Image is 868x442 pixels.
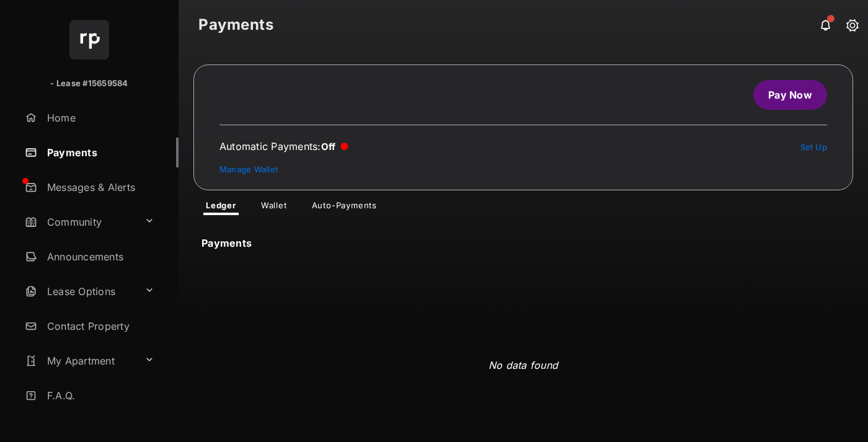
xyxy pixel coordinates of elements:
a: Community [20,207,139,237]
a: Messages & Alerts [20,172,179,202]
a: Wallet [251,200,297,215]
a: F.A.Q. [20,381,179,410]
a: Auto-Payments [302,200,387,215]
a: Manage Wallet [219,164,278,174]
a: Home [20,103,179,133]
strong: Payments [198,17,273,32]
p: - Lease #15659584 [50,77,128,90]
span: Off [321,141,336,152]
div: Automatic Payments : [219,140,348,152]
h3: Payments [201,237,255,242]
a: Lease Options [20,276,139,306]
a: Ledger [196,200,246,215]
a: My Apartment [20,346,139,376]
a: Contact Property [20,311,179,341]
img: svg+xml;base64,PHN2ZyB4bWxucz0iaHR0cDovL3d3dy53My5vcmcvMjAwMC9zdmciIHdpZHRoPSI2NCIgaGVpZ2h0PSI2NC... [69,20,109,60]
a: Announcements [20,242,179,272]
a: Payments [20,138,179,167]
p: No data found [489,358,558,373]
a: Set Up [800,142,828,152]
